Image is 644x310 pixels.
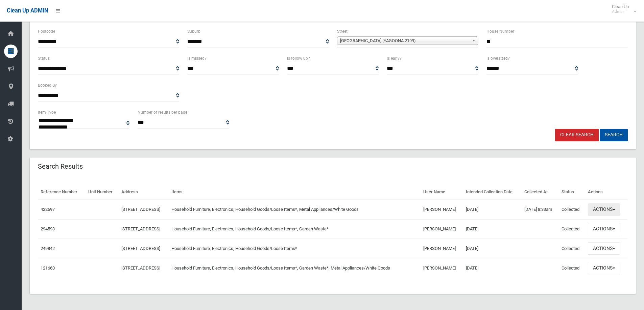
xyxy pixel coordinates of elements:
[187,55,207,62] label: Is missed?
[559,185,585,200] th: Status
[555,129,599,141] a: Clear Search
[38,55,50,62] label: Status
[421,258,463,278] td: [PERSON_NAME]
[86,185,119,200] th: Unit Number
[559,258,585,278] td: Collected
[463,258,522,278] td: [DATE]
[463,185,522,200] th: Intended Collection Date
[486,28,514,35] label: House Number
[387,55,402,62] label: Is early?
[522,200,559,219] td: [DATE] 8:33am
[119,185,168,200] th: Address
[486,55,510,62] label: Is oversized?
[421,185,463,200] th: User Name
[421,219,463,239] td: [PERSON_NAME]
[588,242,620,255] button: Actions
[559,239,585,258] td: Collected
[463,239,522,258] td: [DATE]
[41,226,55,231] a: 294593
[337,28,348,35] label: Street
[38,28,55,35] label: Postcode
[41,246,55,251] a: 249842
[38,185,86,200] th: Reference Number
[340,37,469,45] span: [GEOGRAPHIC_DATA] (YAGOONA 2199)
[38,82,57,89] label: Booked By
[559,219,585,239] td: Collected
[187,28,200,35] label: Suburb
[588,223,620,235] button: Actions
[41,265,55,271] a: 121660
[121,207,160,212] a: [STREET_ADDRESS]
[463,200,522,219] td: [DATE]
[138,109,187,116] label: Number of results per page
[169,219,421,239] td: Household Furniture, Electronics, Household Goods/Loose Items*, Garden Waste*
[169,200,421,219] td: Household Furniture, Electronics, Household Goods/Loose Items*, Metal Appliances/White Goods
[609,4,636,14] span: Clean Up
[421,200,463,219] td: [PERSON_NAME]
[7,7,48,14] span: Clean Up ADMIN
[559,200,585,219] td: Collected
[121,265,160,271] a: [STREET_ADDRESS]
[588,262,620,274] button: Actions
[121,226,160,231] a: [STREET_ADDRESS]
[287,55,310,62] label: Is follow up?
[588,203,620,216] button: Actions
[30,160,91,173] header: Search Results
[169,258,421,278] td: Household Furniture, Electronics, Household Goods/Loose Items*, Garden Waste*, Metal Appliances/W...
[421,239,463,258] td: [PERSON_NAME]
[121,246,160,251] a: [STREET_ADDRESS]
[612,9,629,14] small: Admin
[522,185,559,200] th: Collected At
[169,185,421,200] th: Items
[585,185,628,200] th: Actions
[600,129,628,141] button: Search
[169,239,421,258] td: Household Furniture, Electronics, Household Goods/Loose Items*
[463,219,522,239] td: [DATE]
[41,207,55,212] a: 422697
[38,109,56,116] label: Item Type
